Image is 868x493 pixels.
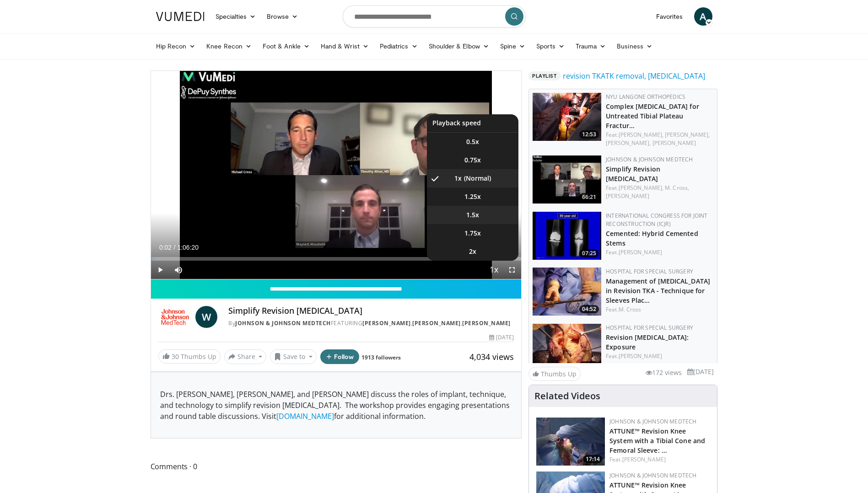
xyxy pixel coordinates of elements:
[606,229,698,247] a: Cemented: Hybrid Cemented Stems
[531,37,570,55] a: Sports
[158,306,192,328] img: Johnson & Johnson MedTech
[454,174,462,183] span: 1x
[228,306,514,316] h4: Simplify Revision [MEDICAL_DATA]
[606,139,651,147] a: [PERSON_NAME],
[533,268,601,316] img: 2c0d089d-953c-49e2-aa2c-d15eef46caa7.150x105_q85_crop-smart_upscale.jpg
[563,70,705,81] a: revision TKATK removal, [MEDICAL_DATA]
[160,389,510,421] span: Drs. [PERSON_NAME], [PERSON_NAME], and [PERSON_NAME] discuss the roles of implant, technique, and...
[570,37,612,55] a: Trauma
[619,352,662,360] a: [PERSON_NAME]
[579,361,599,370] span: 09:48
[320,349,360,364] button: Follow
[651,7,689,26] a: Favorites
[619,248,662,256] a: [PERSON_NAME]
[609,427,705,455] a: ATTUNE™ Revision Knee System with a Tibial Cone and Femoral Sleeve: …
[533,93,601,141] img: 8d1b1fd9-bb60-4a1f-b2f0-06939889f9b1.jpg.150x105_q85_crop-smart_upscale.jpg
[534,391,600,402] h4: Related Videos
[606,93,685,101] a: NYU Langone Orthopedics
[158,349,221,364] a: 30 Thumbs Up
[462,319,511,327] a: [PERSON_NAME]
[606,324,693,332] a: Hospital for Special Surgery
[195,306,217,328] a: W
[464,155,481,165] span: 0.75x
[687,367,714,377] li: [DATE]
[619,184,663,192] a: [PERSON_NAME],
[646,368,682,378] li: 172 views
[606,165,660,183] a: Simplify Revision [MEDICAL_DATA]
[151,261,169,279] button: Play
[151,37,201,55] a: Hip Recon
[466,137,479,146] span: 0.5x
[606,192,649,200] a: [PERSON_NAME]
[235,319,331,327] a: Johnson & Johnson MedTech
[622,455,666,463] a: [PERSON_NAME]
[412,319,461,327] a: [PERSON_NAME]
[315,37,374,55] a: Hand & Wrist
[362,319,411,327] a: [PERSON_NAME]
[536,418,605,466] img: d367791b-5d96-41de-8d3d-dfa0fe7c9e5a.150x105_q85_crop-smart_upscale.jpg
[469,351,514,362] span: 4,034 views
[169,261,188,279] button: Mute
[466,210,479,220] span: 1.5x
[503,261,521,279] button: Fullscreen
[485,261,503,279] button: Playback Rate
[361,354,401,361] a: 1913 followers
[606,248,713,257] div: Feat.
[159,244,172,251] span: 0:02
[536,418,605,466] a: 17:14
[606,131,713,147] div: Feat.
[665,131,710,139] a: [PERSON_NAME],
[533,93,601,141] a: 12:53
[533,324,601,372] a: 09:48
[579,249,599,257] span: 07:25
[533,155,601,204] img: 3f9dd002-86f4-492d-ad85-f7acafc6f40d.150x105_q85_crop-smart_upscale.jpg
[619,131,663,139] a: [PERSON_NAME],
[619,305,642,313] a: M. Cross
[270,349,317,364] button: Save to
[609,418,696,425] a: Johnson & Johnson MedTech
[533,212,601,260] a: 07:25
[495,37,531,55] a: Spine
[665,184,689,192] a: M. Cross,
[579,305,599,313] span: 04:52
[533,324,601,372] img: 01949379-fd6a-4e7a-9c72-3c7e5cc110f0.150x105_q85_crop-smart_upscale.jpg
[228,319,514,327] div: By FEATURING , ,
[606,184,713,200] div: Feat.
[261,7,303,26] a: Browse
[469,247,476,256] span: 2x
[464,192,481,201] span: 1.25x
[174,244,176,251] span: /
[464,229,481,238] span: 1.75x
[694,7,712,26] a: A
[201,37,257,55] a: Knee Recon
[533,155,601,204] a: 66:21
[606,333,689,351] a: Revision [MEDICAL_DATA]: Exposure
[579,193,599,201] span: 66:21
[611,37,658,55] a: Business
[177,244,199,251] span: 1:06:20
[528,71,561,80] span: Playlist
[606,212,707,228] a: International Congress for Joint Reconstruction (ICJR)
[257,37,315,55] a: Foot & Ankle
[528,367,581,381] a: Thumbs Up
[489,333,514,342] div: [DATE]
[533,212,601,260] img: afb6c80e-84f4-40b6-8b9e-90c70121a3c7.150x105_q85_crop-smart_upscale.jpg
[533,268,601,316] a: 04:52
[609,455,710,464] div: Feat.
[606,155,693,163] a: Johnson & Johnson MedTech
[606,277,710,305] a: Management of [MEDICAL_DATA] in Revision TKA - Technique for Sleeves Plac…
[151,71,522,279] video-js: Video Player
[374,37,423,55] a: Pediatrics
[606,102,699,130] a: Complex [MEDICAL_DATA] for Untreated Tibial Plateau Fractur…
[606,268,693,275] a: Hospital for Special Surgery
[172,352,179,361] span: 30
[583,455,603,463] span: 17:14
[652,139,696,147] a: [PERSON_NAME]
[210,7,262,26] a: Specialties
[606,352,713,360] div: Feat.
[276,411,334,421] a: [DOMAIN_NAME]
[151,461,522,472] span: Comments 0
[579,130,599,139] span: 12:53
